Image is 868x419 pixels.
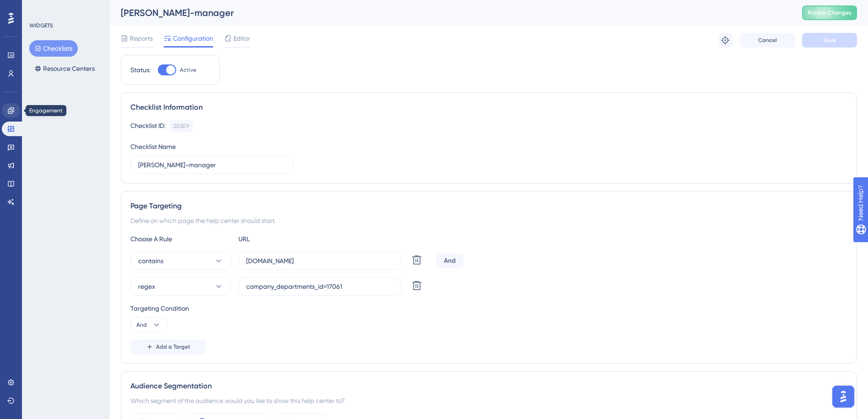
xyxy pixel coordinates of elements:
span: Configuration [173,33,213,44]
div: And [436,254,464,268]
button: Cancel [740,33,795,48]
button: Resource Centers [29,60,100,77]
div: WIDGETS [29,22,53,29]
span: Active [180,66,196,74]
span: contains [138,255,163,266]
span: Need Help? [22,2,57,13]
button: And [130,318,167,332]
div: Page Targeting [130,201,847,212]
span: Publish Changes [808,9,852,16]
div: 20309 [173,122,189,130]
span: Add a Target [156,343,190,350]
span: Editor [233,33,250,44]
input: Type your Checklist name [138,160,286,170]
button: Checklists [29,40,78,57]
div: Checklist Information [130,102,847,113]
div: Which segment of the audience would you like to show this help center to? [130,395,847,406]
div: Checklist ID: [130,120,166,132]
button: Publish Changes [802,5,857,20]
span: Reports [130,33,153,44]
div: Choose A Rule [130,233,231,244]
span: And [136,321,147,329]
span: regex [138,281,155,292]
button: contains [130,252,231,270]
input: yourwebsite.com/path [246,256,394,266]
button: regex [130,277,231,296]
div: Checklist Name [130,141,176,152]
button: Add a Target [130,339,206,354]
div: URL [238,233,339,244]
span: Save [823,37,836,44]
div: Status: [130,64,151,75]
input: yourwebsite.com/path [246,281,394,292]
div: [PERSON_NAME]-manager [121,6,779,19]
div: Targeting Condition [130,303,847,314]
div: Audience Segmentation [130,381,847,392]
span: Cancel [758,37,777,44]
div: Define on which page the help center should start. [130,215,847,226]
iframe: UserGuiding AI Assistant Launcher [830,383,857,410]
button: Save [802,33,857,48]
